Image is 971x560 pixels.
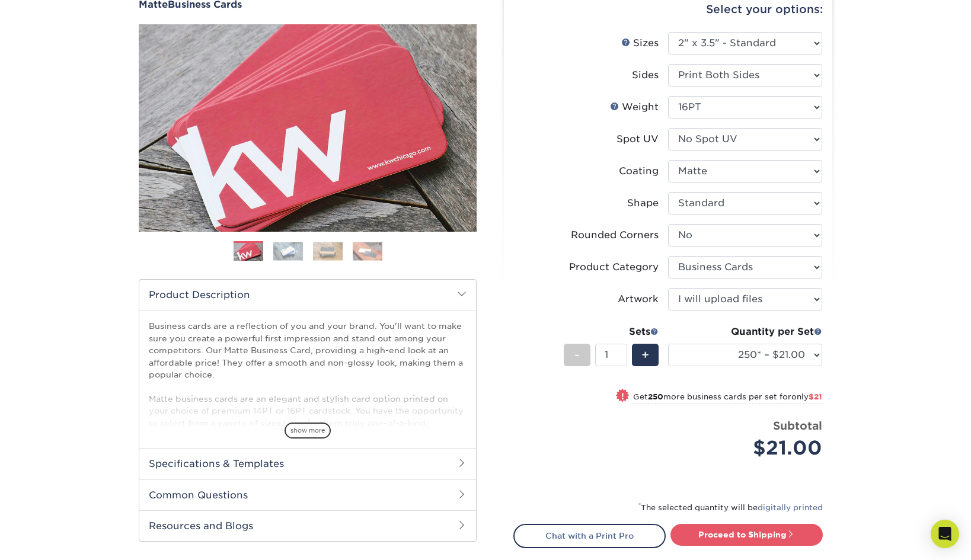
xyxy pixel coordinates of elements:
[618,292,659,306] div: Artwork
[809,392,822,401] span: $21
[139,280,476,310] h2: Product Description
[571,228,659,242] div: Rounded Corners
[633,392,822,404] small: Get more business cards per set for
[139,448,476,479] h2: Specifications & Templates
[149,320,467,489] p: Business cards are a reflection of you and your brand. You'll want to make sure you create a powe...
[621,390,624,402] span: !
[569,260,659,274] div: Product Category
[670,524,823,545] a: Proceed to Shipping
[931,520,959,548] div: Open Intercom Messenger
[627,196,659,210] div: Shape
[621,36,659,50] div: Sizes
[513,524,666,548] a: Chat with a Print Pro
[610,100,659,114] div: Weight
[773,419,822,432] strong: Subtotal
[632,68,659,82] div: Sides
[353,242,382,260] img: Business Cards 04
[139,479,476,510] h2: Common Questions
[677,434,822,462] div: $21.00
[648,392,663,401] strong: 250
[234,237,263,267] img: Business Cards 01
[791,392,822,401] span: only
[285,423,331,439] span: show more
[617,132,659,146] div: Spot UV
[313,242,343,260] img: Business Cards 03
[574,346,580,364] span: -
[668,325,822,339] div: Quantity per Set
[273,242,303,260] img: Business Cards 02
[619,164,659,178] div: Coating
[564,325,659,339] div: Sets
[638,503,823,512] small: The selected quantity will be
[641,346,649,364] span: +
[758,503,823,512] a: digitally printed
[139,510,476,541] h2: Resources and Blogs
